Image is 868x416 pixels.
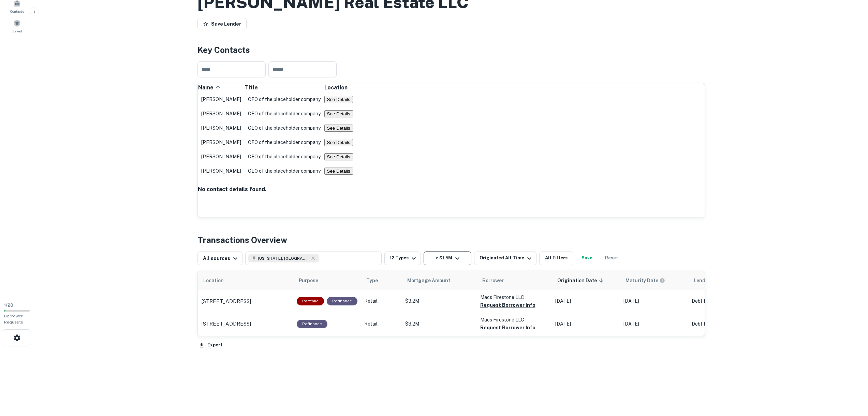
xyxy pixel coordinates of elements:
button: All sources [197,252,242,265]
span: Borrower Requests [4,314,23,325]
td: [PERSON_NAME] [198,135,245,149]
th: Borrower [477,271,552,290]
span: Name [198,84,222,92]
td: [PERSON_NAME] [198,92,245,106]
p: Retail [364,298,398,305]
a: [STREET_ADDRESS] [201,297,290,305]
button: See Details [324,96,353,103]
button: See Details [324,139,353,146]
button: See Details [324,153,353,160]
th: Location [324,83,353,92]
button: Save your search to get updates of matches that match your search criteria. [576,252,598,265]
span: Maturity dates displayed may be estimated. Please contact the lender for the most accurate maturi... [626,277,674,284]
button: [US_STATE], [GEOGRAPHIC_DATA] [245,252,382,265]
button: Export [197,340,224,350]
p: [STREET_ADDRESS] [201,297,251,305]
span: Lender Type [694,276,723,285]
h4: Key Contacts [197,44,705,56]
p: [DATE] [623,298,685,305]
span: Location [203,276,233,285]
button: > $1.5M [424,252,471,265]
button: Save Lender [197,18,247,30]
iframe: Chat Widget [834,361,868,394]
td: [PERSON_NAME] [198,106,245,121]
p: Macs Firestone LLC [480,316,548,324]
p: $3.2M [405,298,473,305]
p: Debt Fund [692,298,746,305]
p: Retail [364,320,398,328]
p: Macs Firestone LLC [480,293,548,301]
span: Mortgage Amount [407,276,459,285]
button: See Details [324,168,353,175]
span: Title [245,84,267,92]
p: Debt Fund [692,320,746,328]
td: CEO of the placeholder company [245,106,324,121]
th: Lender Type [688,271,750,290]
a: Saved [2,17,32,35]
td: [PERSON_NAME] [198,121,245,135]
th: Name [198,83,245,92]
button: Request Borrower Info [480,324,535,332]
button: All Filters [539,252,573,265]
button: See Details [324,125,353,132]
div: All sources [203,254,239,262]
div: Maturity dates displayed may be estimated. Please contact the lender for the most accurate maturi... [626,277,665,284]
span: Location [324,84,348,92]
div: scrollable content [198,83,705,201]
td: CEO of the placeholder company [245,121,324,135]
div: Originated All Time [480,254,533,262]
p: [DATE] [555,298,617,305]
h6: Maturity Date [626,277,658,284]
div: This loan purpose was for refinancing [327,297,357,305]
button: See Details [324,110,353,117]
button: Request Borrower Info [480,301,535,309]
span: Borrower [482,276,504,285]
th: Type [361,271,402,290]
th: Purpose [293,271,361,290]
td: CEO of the placeholder company [245,149,324,164]
th: Maturity dates displayed may be estimated. Please contact the lender for the most accurate maturi... [620,271,688,290]
td: CEO of the placeholder company [245,92,324,106]
td: CEO of the placeholder company [245,135,324,149]
p: [DATE] [555,320,617,328]
div: This loan purpose was for refinancing [297,320,327,328]
th: Origination Date [552,271,620,290]
div: scrollable content [198,271,705,335]
td: [PERSON_NAME] [198,149,245,164]
p: [STREET_ADDRESS] [201,320,251,328]
td: [PERSON_NAME] [198,164,245,178]
span: Contacts [10,9,24,14]
span: [US_STATE], [GEOGRAPHIC_DATA] [258,255,309,261]
h4: Transactions Overview [197,234,287,246]
div: This is a portfolio loan with 8 properties [297,297,324,305]
a: [STREET_ADDRESS] [201,320,290,328]
span: Purpose [299,276,327,285]
h4: No contact details found. [198,185,705,193]
th: Mortgage Amount [402,271,477,290]
th: Title [245,83,324,92]
span: Origination Date [557,276,606,285]
button: Reset [601,252,622,265]
span: 1 / 20 [4,303,13,308]
span: Type [366,276,378,285]
p: [DATE] [623,320,685,328]
p: $3.2M [405,320,473,328]
button: 12 Types [384,252,421,265]
span: Saved [12,28,22,34]
button: Originated All Time [474,252,536,265]
th: Location [198,271,293,290]
td: CEO of the placeholder company [245,164,324,178]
